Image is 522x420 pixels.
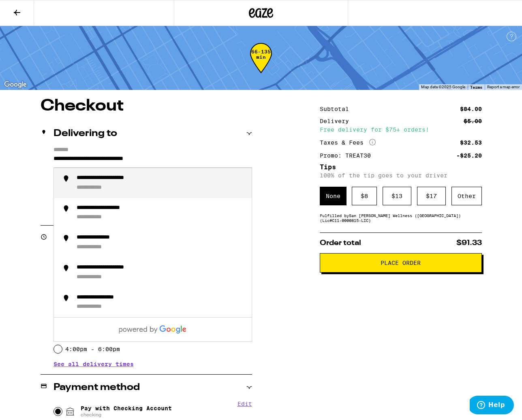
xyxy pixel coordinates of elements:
[320,153,377,158] div: Promo: TREAT30
[81,411,172,418] span: checking
[320,118,355,124] div: Delivery
[53,383,140,392] h2: Payment method
[320,106,355,112] div: Subtotal
[487,85,520,89] a: Report a map error
[2,79,29,90] img: Google
[464,118,482,124] div: $5.00
[381,260,421,266] span: Place Order
[250,49,272,79] div: 66-135 min
[460,140,482,145] div: $32.53
[320,164,482,171] h5: Tips
[320,172,482,179] p: 100% of the tip goes to your driver
[470,396,514,416] iframe: Opens a widget where you can find more information
[320,253,482,273] button: Place Order
[2,79,29,90] a: Open this area in Google Maps (opens a new window)
[320,239,361,247] span: Order total
[456,153,482,158] div: -$25.20
[460,106,482,112] div: $84.00
[470,85,482,90] a: Terms
[65,346,120,352] label: 4:00pm - 6:00pm
[417,187,446,205] div: $ 17
[41,98,252,114] h1: Checkout
[53,361,134,367] button: See all delivery times
[352,187,377,205] div: $ 8
[383,187,411,205] div: $ 13
[320,139,376,146] div: Taxes & Fees
[237,401,252,407] button: Edit
[81,405,172,418] span: Pay with Checking Account
[320,127,482,132] div: Free delivery for $75+ orders!
[320,213,482,223] div: Fulfilled by San [PERSON_NAME] Wellness ([GEOGRAPHIC_DATA]) (Lic# C11-0000815-LIC )
[421,85,465,89] span: Map data ©2025 Google
[320,187,347,205] div: None
[53,129,117,139] h2: Delivering to
[456,239,482,247] span: $91.33
[451,187,482,205] div: Other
